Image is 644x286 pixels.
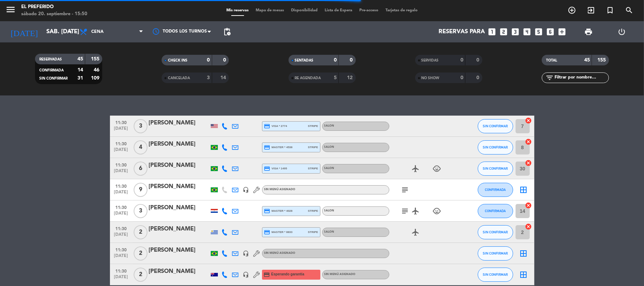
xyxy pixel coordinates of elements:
div: [PERSON_NAME] [149,267,209,276]
i: subject [401,186,410,194]
i: looks_3 [511,27,520,36]
span: [DATE] [112,190,130,198]
i: add_box [558,27,567,36]
i: filter_list [545,74,554,82]
span: SIN CONFIRMAR [483,251,508,255]
strong: 0 [476,58,481,63]
div: LOG OUT [605,21,639,42]
button: SIN CONFIRMAR [478,119,513,133]
span: stripe [308,209,318,213]
span: Mis reservas [223,8,252,12]
span: SALON [324,209,335,212]
span: 2 [134,225,147,239]
i: arrow_drop_down [66,28,74,36]
strong: 3 [207,75,210,80]
span: 4 [134,140,147,154]
span: stripe [308,166,318,171]
span: 6 [134,162,147,176]
span: 9 [134,183,147,197]
span: [DATE] [112,211,130,219]
span: 11:30 [112,182,130,190]
i: credit_card [264,208,271,214]
span: master * 8833 [264,229,293,235]
strong: 0 [476,75,481,80]
i: looks_two [499,27,509,36]
span: [DATE] [112,253,130,262]
span: CONFIRMADA [485,209,506,213]
i: subject [401,207,410,215]
span: 2 [134,268,147,282]
span: Esperando garantía [271,272,304,277]
strong: 46 [94,68,101,72]
i: looks_one [488,27,497,36]
i: airplanemode_active [412,207,420,215]
span: Sin menú asignado [264,188,296,191]
span: Disponibilidad [288,8,321,12]
span: 11:30 [112,118,130,126]
button: SIN CONFIRMAR [478,268,513,282]
span: RESERVADAS [39,58,62,61]
button: menu [5,4,16,17]
strong: 0 [223,58,227,63]
i: border_all [520,186,528,194]
i: cancel [525,117,532,124]
span: stripe [308,230,318,234]
span: NO SHOW [422,76,440,80]
span: SIN CONFIRMAR [483,145,508,149]
span: 3 [134,204,147,218]
span: CHECK INS [168,59,187,62]
div: [PERSON_NAME] [149,203,209,212]
i: credit_card [264,144,271,151]
span: [DATE] [112,275,130,283]
strong: 155 [91,57,101,62]
span: CONFIRMADA [485,188,506,192]
i: credit_card [264,165,271,172]
span: master * 4538 [264,144,293,151]
i: border_all [520,249,528,258]
strong: 0 [460,58,463,63]
span: SENTADAS [295,59,314,62]
div: [PERSON_NAME] [149,140,209,149]
i: turned_in_not [606,6,614,14]
span: [DATE] [112,169,130,177]
div: sábado 20. septiembre - 15:50 [21,11,87,18]
span: SIN CONFIRMAR [483,167,508,170]
span: 2 [134,246,147,261]
span: SALON [324,146,335,148]
i: cancel [525,202,532,209]
div: [PERSON_NAME] [149,118,209,128]
span: 11:30 [112,139,130,147]
span: Sin menú asignado [324,273,356,276]
span: CANCELADA [168,76,190,80]
i: add_circle_outline [568,6,576,14]
strong: 45 [77,57,83,62]
i: credit_card [264,229,271,235]
span: master * 4028 [264,208,293,214]
strong: 155 [597,58,607,63]
span: Reservas para [439,29,485,35]
span: stripe [308,124,318,128]
span: visa * 1495 [264,165,287,172]
span: SIN CONFIRMAR [483,273,508,276]
span: SALON [324,167,335,170]
strong: 0 [460,75,463,80]
button: SIN CONFIRMAR [478,246,513,261]
strong: 12 [347,75,354,80]
i: credit_card [264,272,270,278]
i: airplanemode_active [412,164,420,173]
i: credit_card [264,123,271,129]
span: 11:30 [112,224,130,232]
strong: 0 [207,58,210,63]
span: stripe [308,145,318,150]
input: Filtrar por nombre... [554,74,609,82]
span: [DATE] [112,126,130,134]
span: 11:30 [112,203,130,211]
span: SALON [324,124,335,127]
strong: 0 [350,58,354,63]
span: SIN CONFIRMAR [39,77,68,80]
i: airplanemode_active [412,228,420,237]
span: SIN CONFIRMAR [483,230,508,234]
strong: 109 [91,76,101,81]
i: [DATE] [5,24,43,40]
button: CONFIRMADA [478,204,513,218]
